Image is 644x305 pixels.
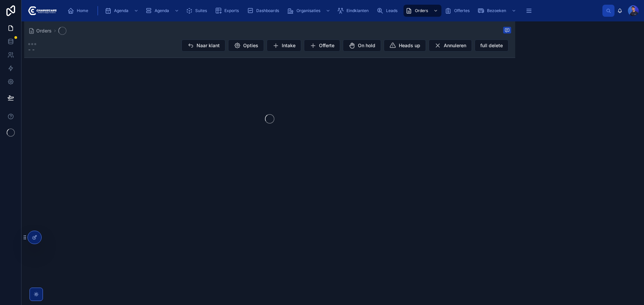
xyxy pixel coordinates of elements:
[476,5,520,17] a: Bezoeken
[444,42,466,49] span: Annuleren
[256,8,279,13] span: Dashboards
[245,5,284,17] a: Dashboards
[143,5,182,17] a: Agenda
[375,5,402,17] a: Leads
[480,42,503,49] span: full delete
[346,8,369,13] span: Eindklanten
[184,5,212,17] a: Suites
[358,42,375,49] span: On hold
[454,8,470,13] span: Offertes
[27,5,57,16] img: App logo
[297,8,320,13] span: Organisaties
[65,5,93,17] a: Home
[228,40,264,52] button: Opties
[181,40,225,52] button: Naar klant
[404,5,441,17] a: Orders
[343,40,381,52] button: On hold
[195,8,207,13] span: Suites
[224,8,239,13] span: Exports
[415,8,428,13] span: Orders
[429,40,472,52] button: Annuleren
[213,5,244,17] a: Exports
[267,40,301,52] button: Intake
[28,27,52,34] a: Orders
[386,8,397,13] span: Leads
[243,42,258,49] span: Opties
[487,8,506,13] span: Bezoeken
[103,5,142,17] a: Agenda
[399,42,420,49] span: Heads up
[384,40,426,52] button: Heads up
[28,46,36,54] span: - -
[282,42,296,49] span: Intake
[285,5,334,17] a: Organisaties
[62,3,602,18] div: scrollable content
[335,5,373,17] a: Eindklanten
[155,8,169,13] span: Agenda
[36,27,52,34] span: Orders
[304,40,340,52] button: Offerte
[319,42,334,49] span: Offerte
[114,8,128,13] span: Agenda
[443,5,474,17] a: Offertes
[475,40,508,52] button: full delete
[77,8,88,13] span: Home
[197,42,220,49] span: Naar klant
